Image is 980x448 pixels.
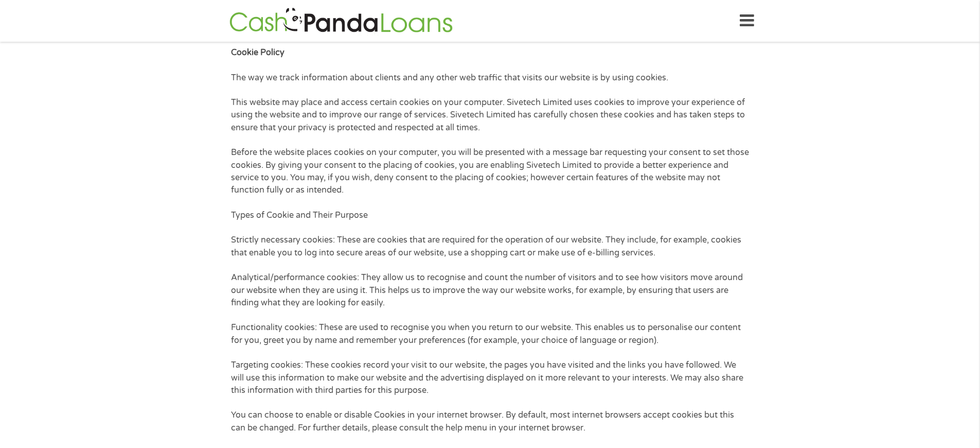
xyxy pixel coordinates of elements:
strong: Cookie Policy [231,47,284,58]
p: Functionality cookies: These are used to recognise you when you return to our website. This enabl... [231,321,750,347]
p: Before the website places cookies on your computer, you will be presented with a message bar requ... [231,146,750,196]
p: This website may place and access certain cookies on your computer. Sivetech Limited uses cookies... [231,96,750,134]
p: Targeting cookies: These cookies record your visit to our website, the pages you have visited and... [231,359,750,397]
p: The way we track information about clients and any other web traffic that visits our website is b... [231,72,750,84]
p: You can choose to enable or disable Cookies in your internet browser. By default, most internet b... [231,409,750,434]
img: GetLoanNow Logo [226,6,456,36]
p: Analytical/performance cookies: They allow us to recognise and count the number of visitors and t... [231,271,750,309]
p: Strictly necessary cookies: These are cookies that are required for the operation of our website.... [231,234,750,259]
p: Types of Cookie and Their Purpose [231,209,750,221]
